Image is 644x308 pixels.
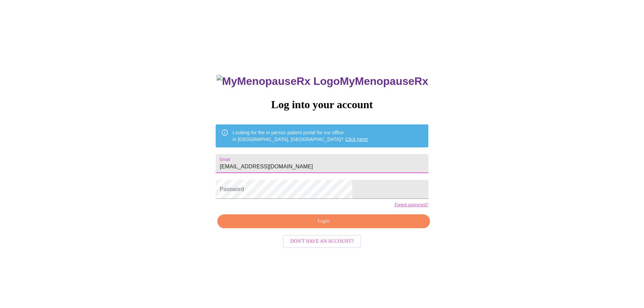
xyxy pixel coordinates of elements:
[345,137,368,142] a: Click here!
[216,98,428,111] h3: Log into your account
[290,237,354,246] span: Don't have an account?
[233,126,368,145] div: Looking for the in person patient portal for our office in [GEOGRAPHIC_DATA], [GEOGRAPHIC_DATA]?
[283,235,361,248] button: Don't have an account?
[217,75,340,88] img: MyMenopauseRx Logo
[225,217,422,226] span: Login
[217,214,430,228] button: Login
[281,238,363,244] a: Don't have an account?
[217,75,428,88] h3: MyMenopauseRx
[395,202,428,208] a: Forgot password?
